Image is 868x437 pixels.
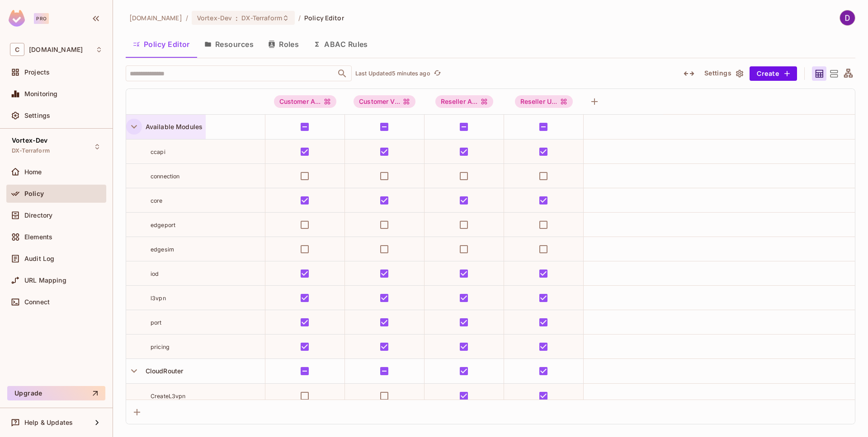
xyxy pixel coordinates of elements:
span: Help & Updates [24,419,73,426]
span: Audit Log [24,255,54,262]
button: Create [750,66,797,81]
img: SReyMgAAAABJRU5ErkJggg== [9,10,25,27]
span: port [151,319,162,326]
span: Policy [24,190,44,197]
span: Projects [24,69,50,76]
span: edgeport [151,222,175,228]
span: Settings [24,112,50,119]
div: Customer V... [354,95,415,108]
span: refresh [434,69,441,78]
span: iod [151,270,159,277]
span: URL Mapping [24,277,66,284]
span: Click to refresh data [430,68,443,79]
span: Workspace: consoleconnect.com [29,46,83,53]
span: Policy Editor [304,14,344,22]
span: Reseller User [515,95,573,108]
span: Vortex-Dev [197,14,232,22]
span: Directory [24,212,52,219]
span: DX-Terraform [241,14,282,22]
span: connection [151,173,180,180]
span: Available Modules [142,123,203,130]
span: l3vpn [151,295,166,302]
button: Resources [197,33,261,56]
span: Home [24,168,42,176]
button: Policy Editor [126,33,197,56]
span: Vortex-Dev [12,137,48,144]
span: : [235,14,238,22]
button: Roles [261,33,306,56]
span: DX-Terraform [12,147,50,154]
span: Customer Admin [274,95,336,108]
span: pricing [151,344,170,350]
button: refresh [432,68,443,79]
span: Connect [24,298,50,306]
button: Settings [701,66,746,81]
button: Open [336,67,349,80]
span: CloudRouter [142,367,184,375]
span: Customer Viewer [354,95,415,108]
button: Upgrade [7,386,105,400]
button: ABAC Rules [306,33,375,56]
span: Elements [24,233,52,241]
div: Reseller A... [435,95,493,108]
div: Reseller U... [515,95,573,108]
span: C [10,43,24,56]
span: edgesim [151,246,174,253]
li: / [186,14,188,22]
img: Dave Xiong [840,10,855,25]
span: Reseller Admin [435,95,493,108]
p: Last Updated 5 minutes ago [355,70,430,77]
span: ccapi [151,149,165,155]
div: Pro [34,13,49,24]
span: the active workspace [129,14,182,22]
span: core [151,197,163,204]
span: Monitoring [24,90,58,98]
li: / [298,14,301,22]
div: Customer A... [274,95,336,108]
span: CreateL3vpn [151,393,186,400]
